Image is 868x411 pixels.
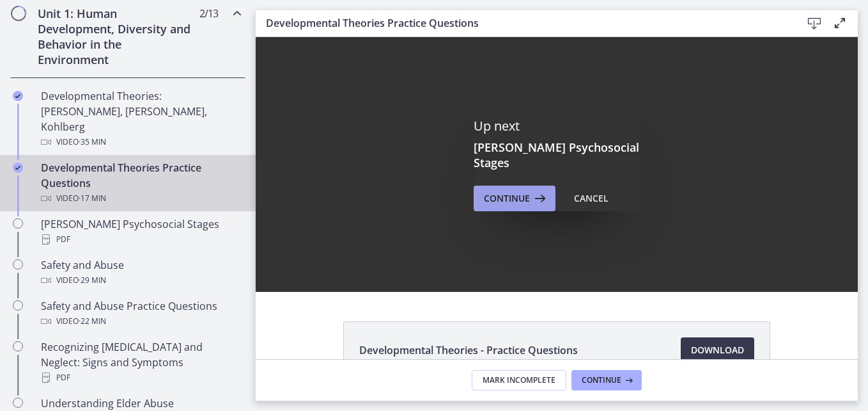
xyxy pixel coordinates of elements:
div: Video [41,314,240,329]
h3: Developmental Theories Practice Questions [266,15,781,31]
div: PDF [41,232,240,247]
button: Cancel [564,186,619,211]
span: Continue [582,375,621,385]
span: 2 / 13 [199,6,218,21]
a: Download [681,337,754,363]
h2: Unit 1: Human Development, Diversity and Behavior in the Environment [38,6,194,67]
div: Video [41,191,240,206]
div: Cancel [574,191,608,206]
span: Continue [484,191,530,206]
div: Video [41,273,240,288]
span: Developmental Theories - Practice Questions [359,342,578,358]
button: Continue [474,186,555,211]
button: Continue [571,370,642,391]
div: Video [41,134,240,150]
span: · 35 min [79,134,106,150]
i: Completed [13,163,23,173]
span: · 17 min [79,191,106,206]
span: Mark Incomplete [483,375,555,385]
span: · 29 min [79,273,106,288]
div: Developmental Theories Practice Questions [41,160,240,206]
span: · 22 min [79,314,106,329]
p: Up next [474,118,640,134]
span: Download [691,342,744,358]
div: Developmental Theories: [PERSON_NAME], [PERSON_NAME], Kohlberg [41,88,240,150]
div: Safety and Abuse Practice Questions [41,298,240,329]
div: Safety and Abuse [41,257,240,288]
h3: [PERSON_NAME] Psychosocial Stages [474,140,640,170]
i: Completed [13,91,23,101]
div: Recognizing [MEDICAL_DATA] and Neglect: Signs and Symptoms [41,339,240,385]
div: PDF [41,370,240,385]
div: [PERSON_NAME] Psychosocial Stages [41,216,240,247]
button: Mark Incomplete [472,370,566,391]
